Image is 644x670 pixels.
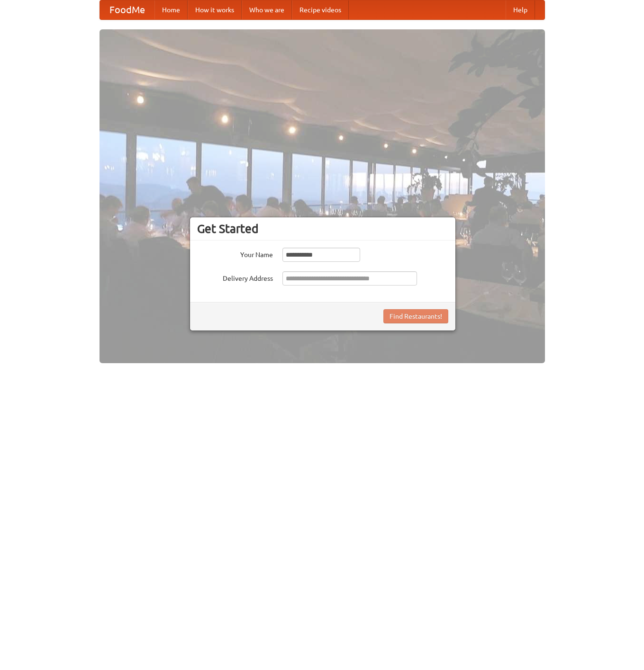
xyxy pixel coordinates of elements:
[197,222,448,236] h3: Get Started
[242,0,292,19] a: Who we are
[197,248,273,259] label: Your Name
[154,0,188,19] a: Home
[100,0,154,19] a: FoodMe
[292,0,349,19] a: Recipe videos
[383,309,448,323] button: Find Restaurants!
[197,271,273,283] label: Delivery Address
[188,0,242,19] a: How it works
[506,0,535,19] a: Help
